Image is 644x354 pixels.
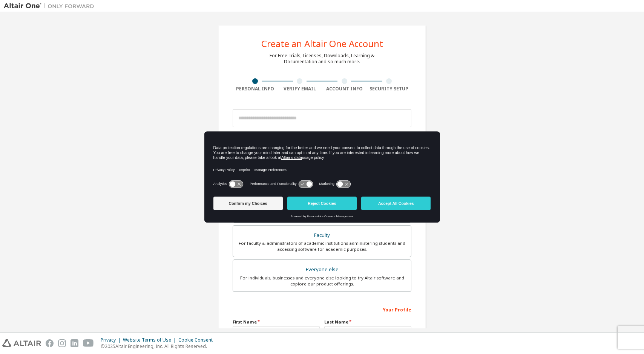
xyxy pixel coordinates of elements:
[322,86,367,92] div: Account Info
[4,2,98,10] img: Altair One
[123,337,178,343] div: Website Terms of Use
[101,343,217,349] p: © 2025 Altair Engineering, Inc. All Rights Reserved.
[238,264,406,275] div: Everyone else
[238,240,406,252] div: For faculty & administrators of academic institutions administering students and accessing softwa...
[233,303,411,315] div: Your Profile
[46,339,54,347] img: facebook.svg
[324,319,411,325] label: Last Name
[233,319,320,325] label: First Name
[238,230,406,241] div: Faculty
[238,275,406,287] div: For individuals, businesses and everyone else looking to try Altair software and explore our prod...
[71,339,78,347] img: linkedin.svg
[58,339,66,347] img: instagram.svg
[270,53,374,65] div: For Free Trials, Licenses, Downloads, Learning & Documentation and so much more.
[178,337,217,343] div: Cookie Consent
[2,339,41,347] img: altair_logo.svg
[83,339,94,347] img: youtube.svg
[233,86,278,92] div: Personal Info
[261,39,383,48] div: Create an Altair One Account
[367,86,412,92] div: Security Setup
[101,337,123,343] div: Privacy
[278,86,322,92] div: Verify Email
